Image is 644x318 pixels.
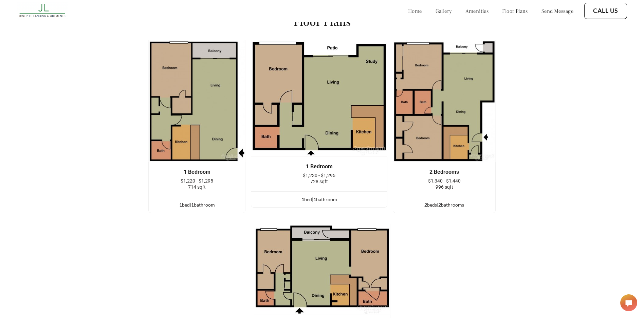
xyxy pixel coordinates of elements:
div: bed s | bathroom s [393,201,495,209]
img: example [393,40,496,162]
h1: Floor Plans [294,14,351,29]
img: example [148,40,246,162]
div: 2 Bedrooms [403,169,485,175]
span: 996 sqft [436,184,453,190]
img: example [251,40,387,157]
span: $1,340 - $1,440 [428,178,461,184]
a: floor plans [502,7,528,14]
span: 2 [438,202,441,208]
a: home [408,7,422,14]
img: josephs_landing_logo.png [17,2,68,20]
div: 1 Bedroom [261,164,377,170]
span: 2 [424,202,427,208]
span: 714 sqft [188,184,206,190]
span: 1 [191,202,194,208]
span: 1 [179,202,182,208]
div: 1 Bedroom [159,169,235,175]
button: Call Us [584,3,627,19]
div: bed | bathroom [251,196,387,203]
a: amenities [465,7,489,14]
span: $1,230 - $1,295 [303,173,335,178]
a: gallery [436,7,452,14]
div: bed | bathroom [149,201,245,209]
span: $1,220 - $1,295 [181,178,213,184]
span: 728 sqft [310,179,328,184]
a: send message [541,7,573,14]
a: Call Us [593,7,618,15]
img: example [254,224,390,315]
span: 1 [301,196,304,202]
span: 1 [313,196,316,202]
